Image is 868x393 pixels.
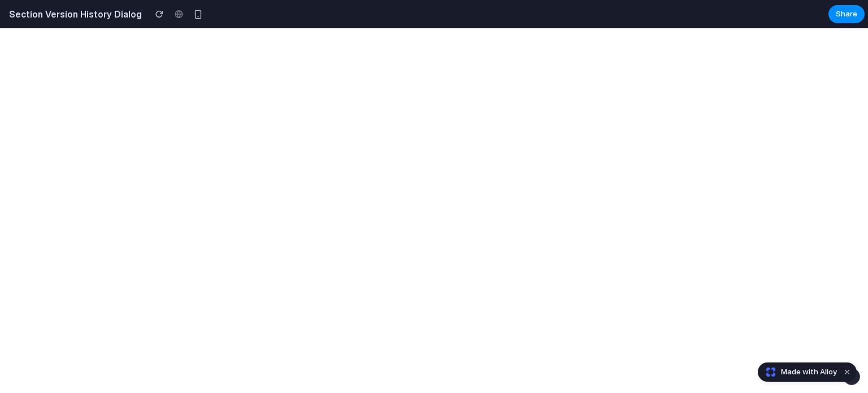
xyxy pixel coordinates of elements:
[828,5,865,23] button: Share
[840,365,854,379] button: Dismiss watermark
[5,7,142,21] h2: Section Version History Dialog
[781,366,837,378] span: Made with Alloy
[836,8,857,20] span: Share
[758,366,838,378] a: Made with Alloy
